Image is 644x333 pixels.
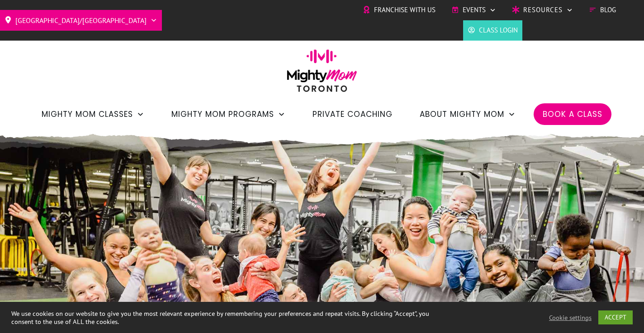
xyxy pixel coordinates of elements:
[598,310,633,324] a: ACCEPT
[512,3,573,17] a: Resources
[171,106,285,122] a: Mighty Mom Programs
[468,23,518,37] a: Class Login
[5,13,157,28] a: [GEOGRAPHIC_DATA]/[GEOGRAPHIC_DATA]
[523,3,563,17] span: Resources
[282,49,362,98] img: mightymom-logo-toronto
[171,106,274,122] span: Mighty Mom Programs
[15,13,147,28] span: [GEOGRAPHIC_DATA]/[GEOGRAPHIC_DATA]
[549,314,592,322] a: Cookie settings
[589,3,616,17] a: Blog
[42,106,144,122] a: Mighty Mom Classes
[363,3,436,17] a: Franchise with Us
[374,3,436,17] span: Franchise with Us
[543,106,602,122] a: Book a Class
[600,3,616,17] span: Blog
[479,23,518,37] span: Class Login
[11,310,446,326] div: We use cookies on our website to give you the most relevant experience by remembering your prefer...
[420,106,516,122] a: About Mighty Mom
[451,3,496,17] a: Events
[463,3,486,17] span: Events
[313,106,393,122] a: Private Coaching
[420,106,504,122] span: About Mighty Mom
[42,106,133,122] span: Mighty Mom Classes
